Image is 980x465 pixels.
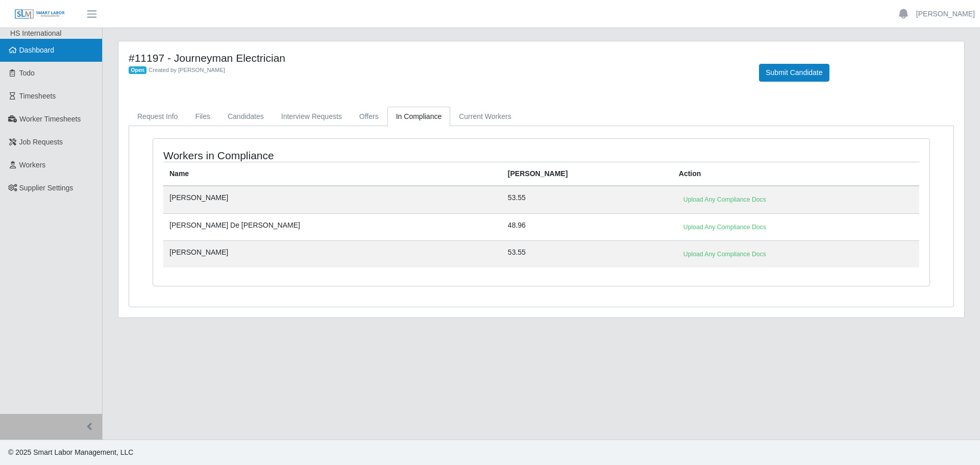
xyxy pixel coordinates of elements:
a: Request Info [129,107,186,127]
span: Job Requests [19,138,63,146]
td: [PERSON_NAME] [163,186,502,213]
a: Upload Any Compliance Docs [679,220,771,234]
a: Current Workers [450,107,520,127]
td: [PERSON_NAME] De [PERSON_NAME] [163,213,502,240]
a: Upload Any Compliance Docs [679,247,771,261]
td: 48.96 [502,213,673,240]
span: Workers [19,161,46,169]
button: Submit Candidate [759,64,829,82]
span: HS International [10,29,61,37]
span: Worker Timesheets [19,115,81,123]
span: Created by [PERSON_NAME] [149,67,225,73]
th: [PERSON_NAME] [502,162,673,186]
a: Files [186,107,219,127]
th: Action [673,162,919,186]
a: [PERSON_NAME] [916,9,975,19]
td: 53.55 [502,240,673,267]
span: Open [129,66,146,75]
th: Name [163,162,502,186]
span: Supplier Settings [19,184,73,192]
a: In Compliance [387,107,451,127]
span: © 2025 Smart Labor Management, LLC [8,448,133,456]
a: Interview Requests [273,107,351,127]
h4: #11197 - Journeyman Electrician [129,52,744,64]
span: Dashboard [19,46,55,54]
span: Todo [19,69,35,77]
a: Candidates [219,107,273,127]
img: SLM Logo [14,9,65,20]
td: [PERSON_NAME] [163,240,502,267]
td: 53.55 [502,186,673,213]
a: Upload Any Compliance Docs [679,192,771,207]
span: Timesheets [19,92,56,100]
a: Offers [351,107,387,127]
h4: Workers in Compliance [163,149,470,162]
